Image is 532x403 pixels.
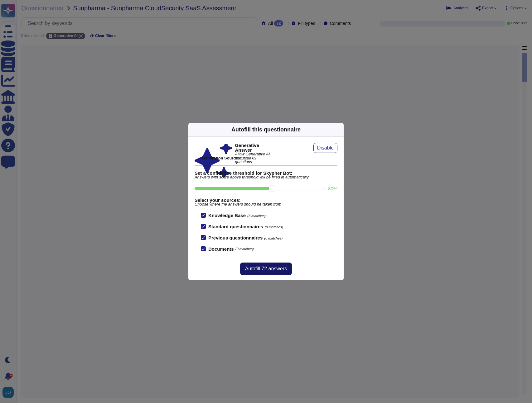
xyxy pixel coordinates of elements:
b: Generation Sources : [202,156,242,160]
label: 80 % [328,186,337,191]
span: (0 matches) [264,236,283,240]
b: Set a confidence threshold for Skypher Bot: [195,171,337,175]
button: Autofill 72 answers [240,263,292,275]
b: Documents [208,247,234,251]
span: Answers with score above threshold will be filled in automatically [195,175,337,179]
b: Standard questionnaires [208,224,263,229]
b: Knowledge Base [208,213,246,218]
span: (0 matches) [265,225,283,229]
b: Select your sources: [195,198,337,202]
button: Disable [313,143,337,153]
div: Autofill this questionnaire [231,126,301,134]
span: Disable [317,145,334,150]
span: Allow Generative AI to autofill 69 questions [235,152,273,164]
span: Autofill 72 answers [245,266,287,271]
span: Choose where the answers should be taken from [195,202,337,206]
span: (0 matches) [235,247,254,251]
b: Previous questionnaires [208,235,263,240]
b: Generative Answer [235,143,273,152]
span: (3 matches) [247,214,266,218]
